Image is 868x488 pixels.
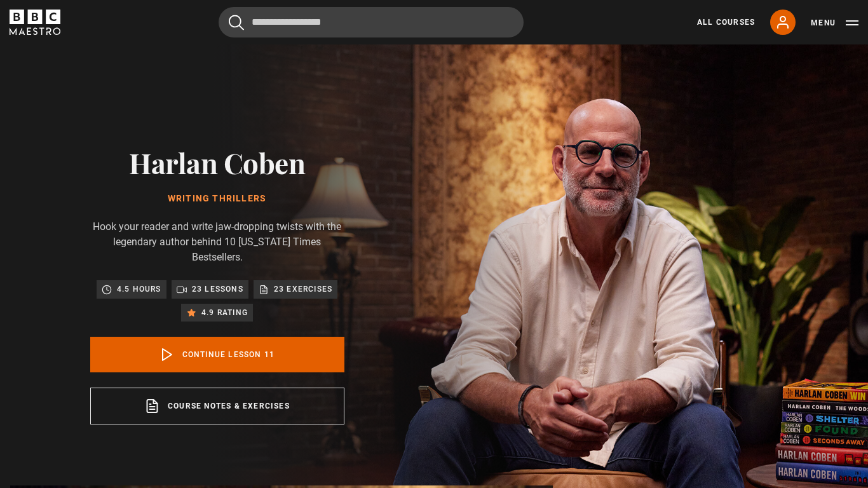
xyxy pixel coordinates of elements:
[90,194,344,204] h1: Writing Thrillers
[697,17,755,28] a: All Courses
[90,337,344,372] a: Continue lesson 11
[192,283,243,295] p: 23 lessons
[229,15,244,30] button: Submit the search query
[219,7,524,37] input: Search
[811,17,858,29] button: Toggle navigation
[90,146,344,179] h2: Harlan Coben
[274,283,332,295] p: 23 exercises
[201,306,248,319] p: 4.9 rating
[90,388,344,424] a: Course notes & exercises
[117,283,161,295] p: 4.5 hours
[90,219,344,265] p: Hook your reader and write jaw-dropping twists with the legendary author behind 10 [US_STATE] Tim...
[10,10,60,35] svg: BBC Maestro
